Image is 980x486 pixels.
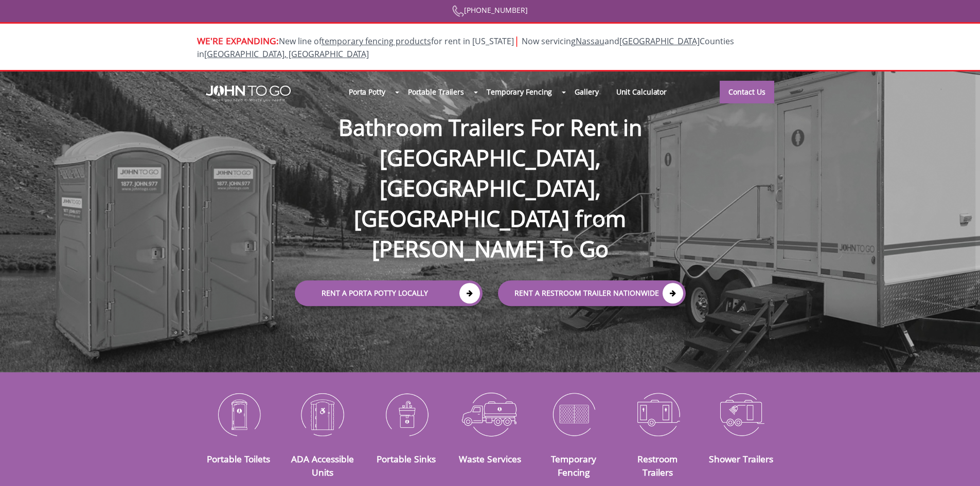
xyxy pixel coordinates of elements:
img: ADA-Accessible-Units-icon_N.png [288,387,357,441]
a: [GEOGRAPHIC_DATA] [619,35,700,47]
span: Now servicing and Counties in [197,35,734,60]
a: Contact Us [720,81,774,103]
img: Temporary-Fencing-cion_N.png [540,387,608,441]
img: Restroom-Trailers-icon_N.png [623,387,692,441]
img: Portable-Toilets-icon_N.png [205,387,273,441]
a: Portable Toilets [207,453,270,465]
span: WE'RE EXPANDING: [197,34,279,47]
a: Temporary Fencing [551,453,596,478]
img: Portable-Sinks-icon_N.png [372,387,440,441]
span: | [514,33,520,47]
a: Temporary Fencing [478,81,561,103]
a: Shower Trailers [709,453,773,465]
a: rent a RESTROOM TRAILER Nationwide [498,281,686,307]
img: Waste-Services-icon_N.png [456,387,524,441]
a: [GEOGRAPHIC_DATA], [GEOGRAPHIC_DATA] [204,48,369,60]
a: ADA Accessible Units [291,453,354,478]
a: Portable Trailers [399,81,473,103]
a: Nassau [576,35,604,47]
img: Shower-Trailers-icon_N.png [707,387,776,441]
a: Rent a Porta Potty Locally [295,281,483,307]
h1: Bathroom Trailers For Rent in [GEOGRAPHIC_DATA], [GEOGRAPHIC_DATA], [GEOGRAPHIC_DATA] from [PERSO... [284,79,696,264]
img: JOHN to go [206,85,291,102]
a: [PHONE_NUMBER] [452,5,528,15]
span: New line of for rent in [US_STATE] [197,35,734,60]
a: Gallery [566,81,607,103]
a: Portable Sinks [377,453,436,465]
a: Restroom Trailers [637,453,678,478]
a: Unit Calculator [608,81,676,103]
a: Porta Potty [340,81,394,103]
a: temporary fencing products [322,35,431,47]
a: Waste Services [459,453,521,465]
